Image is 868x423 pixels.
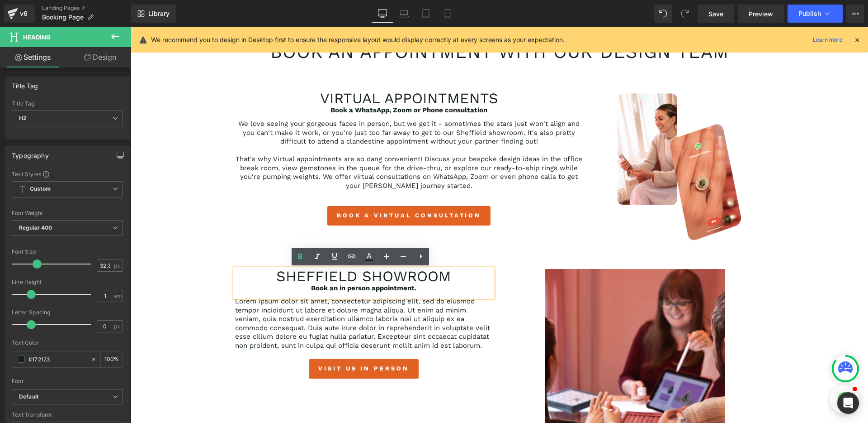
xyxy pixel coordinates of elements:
a: Landing Pages [42,5,131,12]
span: px [114,263,122,269]
h1: Book an appointment with our design team [104,16,633,34]
strong: Book an in person appointment. [180,257,286,265]
div: Font [12,378,123,385]
h2: virtual appointments [104,64,453,78]
h2: sheffield showroom [104,242,362,256]
b: Custom [30,185,51,193]
a: v6 [4,5,35,23]
button: More [846,5,864,23]
i: Default [19,393,38,401]
a: Mobile [437,5,458,23]
div: Title Tag [12,77,38,90]
span: Publish [798,10,821,17]
a: Design [67,47,133,67]
strong: Book a WhatsApp, Zoom or Phone consultation [200,79,357,87]
p: We love seeing your gorgeous faces in person, but we get it - sometimes the stars just won't alig... [104,92,453,119]
span: Heading [23,34,51,41]
span: Visit Us In Person [188,337,278,346]
a: Laptop [393,5,415,23]
button: Redo [676,5,694,23]
input: Color [28,354,86,364]
a: Tablet [415,5,437,23]
div: Line Height [12,279,123,285]
span: Preview [749,9,773,19]
span: em [114,293,122,299]
p: Lorem ipsum dolor sit amet, consectetur adipiscing elit, sed do eiusmod tempor incididunt ut labo... [104,270,362,323]
span: Booking Page [42,14,84,21]
b: Regular 400 [19,224,52,231]
div: Text Styles [12,170,123,178]
span: Library [148,10,170,18]
span: Save [708,9,723,19]
div: Text Transform [12,412,123,418]
div: Title Tag [12,101,123,107]
div: Letter Spacing [12,309,123,316]
p: That's why Virtual appointments are so dang convenient! Discuss your bespoke design ideas in the ... [104,128,453,163]
a: Learn more [809,34,846,45]
div: Open Intercom Messenger [837,392,859,414]
div: Font Size [12,249,123,255]
a: Preview [738,5,784,23]
a: New Library [131,5,176,23]
div: Text Color [12,340,123,346]
a: Desktop [372,5,393,23]
b: H2 [19,115,27,121]
div: Typography [12,147,49,159]
button: Publish [788,5,843,23]
button: Undo [654,5,672,23]
a: Visit Us In Person [178,332,288,351]
div: Font Weight [12,210,123,216]
div: % [101,351,123,367]
div: v6 [18,8,29,19]
span: px [114,323,122,329]
span: Book a virtual consultation [206,184,350,192]
a: Book a virtual consultation [197,179,360,198]
p: We recommend you to design in Desktop first to ensure the responsive layout would display correct... [151,35,565,45]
